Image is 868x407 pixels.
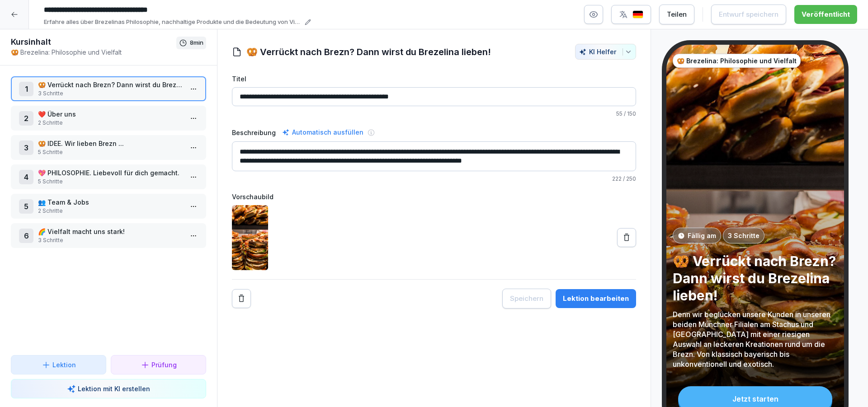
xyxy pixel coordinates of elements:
p: 3 Schritte [38,236,183,244]
div: 2 [19,111,33,126]
h1: 🥨 Verrückt nach Brezn? Dann wirst du Brezelina lieben! [246,45,491,59]
div: 3🥨 IDEE. Wir lieben Brezn ...5 Schritte [11,135,206,160]
div: 4💖 PHILOSOPHIE. Liebevoll für dich gemacht.5 Schritte [11,164,206,189]
div: Speichern [510,294,543,304]
p: 5 Schritte [38,148,183,156]
button: KI Helfer [575,44,636,60]
p: Lektion mit KI erstellen [78,384,150,393]
span: 222 [612,175,622,182]
div: 5👥 Team & Jobs2 Schritte [11,194,206,219]
div: 5 [19,199,33,214]
p: Lektion [52,360,76,370]
p: 🌈 Vielfalt macht uns stark! [38,227,183,236]
p: Erfahre alles über Brezelinas Philosophie, nachhaltige Produkte und die Bedeutung von Vielfalt im... [44,18,302,27]
label: Vorschaubild [232,192,636,201]
span: 55 [616,110,623,117]
div: 2❤️ Über uns2 Schritte [11,106,206,131]
p: 🥨 Verrückt nach Brezn? Dann wirst du Brezelina lieben! [673,253,838,304]
p: 5 Schritte [38,178,183,186]
p: 🥨 IDEE. Wir lieben Brezn ... [38,139,183,148]
p: 2 Schritte [38,207,183,215]
div: Lektion bearbeiten [563,294,629,304]
div: 3 [19,140,33,155]
div: 6 [19,229,33,243]
div: 6🌈 Vielfalt macht uns stark!3 Schritte [11,223,206,248]
p: / 150 [232,110,636,118]
p: 2 Schritte [38,119,183,127]
p: Fällig am [688,231,716,240]
button: Entwurf speichern [711,5,786,24]
p: ❤️ Über uns [38,109,183,119]
button: Lektion bearbeiten [556,289,636,308]
div: 4 [19,170,33,184]
div: Veröffentlicht [802,9,850,19]
button: Lektion [11,355,106,374]
p: 🥨 Brezelina: Philosophie und Vielfalt [11,47,176,57]
button: Veröffentlicht [794,5,857,24]
h1: Kursinhalt [11,37,176,47]
button: Prüfung [111,355,206,374]
p: 🥨 Brezelina: Philosophie und Vielfalt [677,56,797,65]
p: 💖 PHILOSOPHIE. Liebevoll für dich gemacht. [38,168,183,178]
p: 3 Schritte [38,89,183,98]
div: Automatisch ausfüllen [280,127,365,138]
p: Prüfung [151,360,177,370]
div: Entwurf speichern [719,9,778,19]
button: Speichern [502,289,551,309]
label: Beschreibung [232,128,276,137]
button: Remove [232,289,251,308]
div: KI Helfer [579,48,632,56]
p: Denn wir beglücken unsere Kunden in unseren beiden Münchner Filialen am Stachus und [GEOGRAPHIC_D... [673,309,838,369]
label: Titel [232,74,636,84]
button: Teilen [659,5,694,24]
p: 🥨 Verrückt nach Brezn? Dann wirst du Brezelina lieben! [38,80,183,89]
img: de.svg [632,10,643,19]
p: / 250 [232,175,636,183]
div: 1🥨 Verrückt nach Brezn? Dann wirst du Brezelina lieben!3 Schritte [11,76,206,101]
div: Teilen [667,9,687,19]
p: 8 min [190,38,203,47]
p: 👥 Team & Jobs [38,197,183,207]
div: 1 [19,82,33,96]
p: 3 Schritte [728,231,759,240]
button: Lektion mit KI erstellen [11,379,206,398]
